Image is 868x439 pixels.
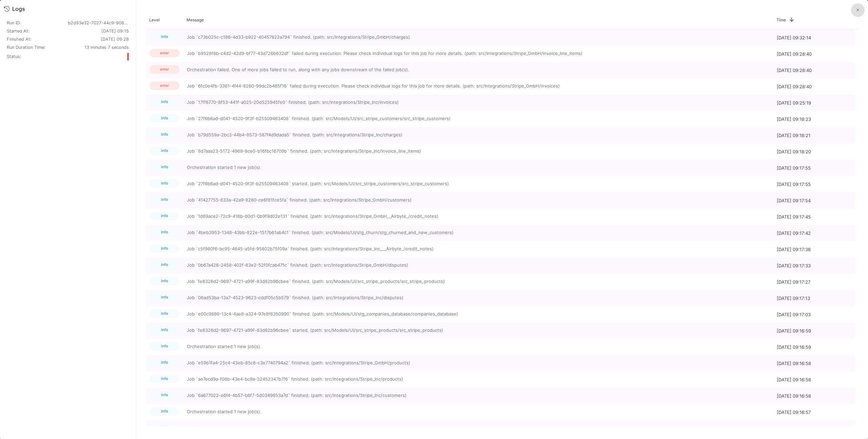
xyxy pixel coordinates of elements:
[187,164,769,171] span: Orchestration started 1 new job(s).
[150,391,179,399] span: info
[773,46,858,62] div: [DATE] 09:28:40
[773,404,858,420] div: [DATE] 09:16:57
[187,115,769,122] span: Job `27f6b6ad-d041-4520-9f3f-b25509463408` finished. (path: src/Models/UI/src_stripe_customers/sr...
[773,274,858,290] div: [DATE] 09:17:27
[150,212,179,220] span: info
[187,261,769,269] span: Job `0b67a426-2458-402f-83e2-52f0fcab471c` finished. (path: src/Integrations/Stripe_GmbH/disputes)
[773,323,858,339] div: [DATE] 09:16:59
[150,179,179,188] span: info
[773,127,858,144] div: [DATE] 09:18:21
[187,392,769,399] span: Job `6a677022-e6f4-4b57-b8f7-5d0349653a7d` finished. (path: src/Integrations/Stripe_Inc/customers)
[773,30,858,46] div: [DATE] 09:32:14
[150,244,179,253] span: info
[187,278,769,285] span: Job `fe8326d2-9697-4721-a99f-83d82b96cbee` finished. (path: src/Models/UI/src_stripe_products/src...
[7,37,68,42] div: Finished At:
[187,212,769,220] span: Job `1d89ace2-72c9-418b-80d1-0b9f9d02e131` finished. (path: src/Integrations/Stripe_GmbH__Airbyte...
[187,147,769,155] span: Job `8d7aaa23-5172-4969-8ce0-b16fbc16709b` finished. (path: src/Integrations/Stripe_Inc/invoice_l...
[150,81,179,90] span: error
[150,342,179,350] span: info
[773,160,858,176] div: [DATE] 09:17:55
[773,62,858,78] div: [DATE] 09:28:40
[187,180,769,187] span: Job `27f6b6ad-d041-4520-9f3f-b25509463408` started. (path: src/Models/UI/src_stripe_customers/src...
[773,339,858,355] div: [DATE] 09:16:59
[68,20,129,26] div: b2d93e32-7027-44c9-9069-9e7ed5456eca
[773,176,858,192] div: [DATE] 09:17:55
[150,326,179,334] span: info
[150,261,179,269] span: info
[187,82,769,90] span: Job `6fc0e4fb-3361-4f44-8260-99dc2b465f16` failed during execution. Please check individual logs ...
[187,343,769,350] span: Orchestration started 1 new job(s).
[101,37,129,42] span: [DATE] 09:28
[773,306,858,323] div: [DATE] 09:17:03
[187,326,769,334] span: Job `fe8326d2-9697-4721-a99f-83d82b96cbee` started. (path: src/Models/UI/src_stripe_products/src_...
[150,114,179,122] span: info
[150,163,179,171] span: info
[150,147,179,155] span: info
[773,241,858,257] div: [DATE] 09:17:36
[187,131,769,138] span: Job `b79d559a-2bc3-44b4-8573-587f4d9dada5` finished. (path: src/Integrations/Stripe_Inc/charges)
[187,33,769,41] span: Job `c73b025c-c186-4d33-b922-40457622a794` finished. (path: src/Integrations/Stripe_GmbH/charges)
[186,17,204,22] span: Message
[150,130,179,139] span: info
[150,277,179,285] span: info
[187,408,769,415] span: Orchestration started 1 new job(s).
[773,209,858,225] div: [DATE] 09:17:45
[773,355,858,371] div: [DATE] 09:16:58
[150,98,179,106] span: info
[7,21,68,25] div: Run ID:
[150,33,179,41] span: info
[187,50,769,57] span: Job `b9528f8b-c4d2-42d9-bf77-43d726b632df` failed during execution. Please check individual logs ...
[187,424,769,432] span: Job `4beb3953-1348-43bb-822e-1517b61ab4c1` started. (path: src/Models/UI/stg_churn/stg_churned_an...
[150,358,179,367] span: info
[776,17,786,22] span: Time
[187,359,769,366] span: Job `e59b1fa4-25c4-43eb-85c8-c3e7740794a2` finished. (path: src/Integrations/Stripe_GmbH/products)
[773,290,858,306] div: [DATE] 09:17:13
[150,407,179,416] span: info
[7,28,68,34] div: Started At:
[187,229,769,236] span: Job `4beb3953-1348-43bb-822e-1517b61ab4c1` finished. (path: src/Models/UI/stg_churn/stg_churned_a...
[150,228,179,236] span: info
[149,17,160,22] span: Level
[150,49,179,57] span: error
[150,65,179,74] span: error
[773,371,858,388] div: [DATE] 09:16:58
[773,192,858,209] div: [DATE] 09:17:54
[773,225,858,241] div: [DATE] 09:17:42
[773,420,858,437] div: [DATE] 09:16:57
[773,78,858,95] div: [DATE] 09:28:40
[7,54,68,59] div: Status:
[187,245,769,252] span: Job `c5f980f6-bc95-4645-a5fd-95802b75f09a` finished. (path: src/Integrations/Stripe_Inc___Airbyte...
[187,294,769,301] span: Job `06ad53ba-13a7-4523-9623-cddf05c5b579` finished. (path: src/Integrations/Stripe_Inc/disputes)
[187,310,769,318] span: Job `e00c9886-13c4-4ae8-a324-97e8f6350990` finished. (path: src/Models/UI/stg_companies_database/...
[187,375,769,383] span: Job `ae7ecd9a-f08b-43e4-bc9a-32452347b7f6` finished. (path: src/Integrations/Stripe_Inc/products)
[773,144,858,160] div: [DATE] 09:18:20
[150,375,179,383] span: info
[150,195,179,204] span: info
[150,309,179,318] span: info
[150,293,179,302] span: info
[773,388,858,404] div: [DATE] 09:16:58
[187,66,769,73] span: Orchestration failed. One of more jobs failed to run, along with any jobs downstream of the faile...
[12,5,25,12] div: Logs
[187,196,769,204] span: Job `41427755-833a-42a9-8280-ce6f81fce5fa` finished. (path: src/Integrations/Stripe_GmbH/customers)
[150,423,179,432] span: info
[187,98,769,106] span: Job `17ff6770-8f53-441f-a025-20d525945fe0` finished. (path: src/Integrations/Stripe_Inc/invoices)
[101,28,129,34] span: [DATE] 09:15
[773,111,858,127] div: [DATE] 09:18:23
[7,45,68,50] div: Run Duration Time:
[773,95,858,111] div: [DATE] 09:25:19
[773,257,858,274] div: [DATE] 09:17:33
[84,45,129,50] span: 13 minutes 7 seconds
